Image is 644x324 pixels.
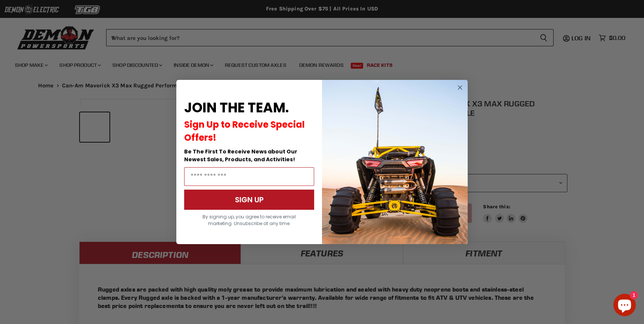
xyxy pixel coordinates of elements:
[184,148,297,163] span: Be The First To Receive News about Our Newest Sales, Products, and Activities!
[322,80,468,244] img: a9095488-b6e7-41ba-879d-588abfab540b.jpeg
[184,98,289,117] span: JOIN THE TEAM.
[455,83,465,92] button: Close dialog
[184,167,314,186] input: Email Address
[611,294,638,318] inbox-online-store-chat: Shopify online store chat
[184,118,305,144] span: Sign Up to Receive Special Offers!
[184,190,314,210] button: SIGN UP
[202,214,296,227] span: By signing up, you agree to receive email marketing. Unsubscribe at any time.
